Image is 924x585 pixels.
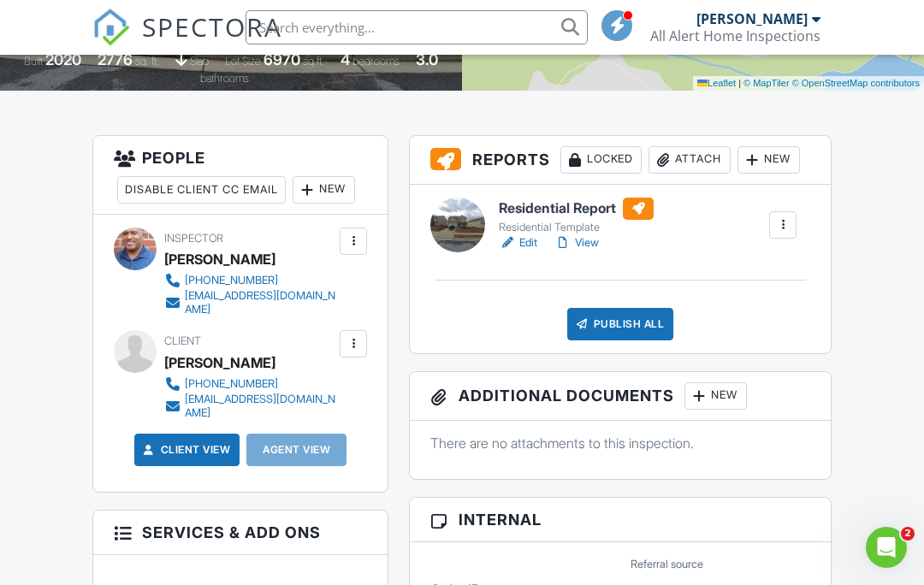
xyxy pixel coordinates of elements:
a: [EMAIL_ADDRESS][DOMAIN_NAME] [164,393,335,420]
h3: Internal [410,498,831,542]
div: 4 [341,50,350,68]
a: [EMAIL_ADDRESS][DOMAIN_NAME] [164,289,335,316]
a: © MapTiler [743,78,790,88]
span: | [738,78,741,88]
span: Built [24,55,43,68]
div: 2776 [98,50,133,68]
div: [PERSON_NAME] [164,350,275,375]
span: Client [164,334,201,347]
a: SPECTORA [92,23,282,59]
span: 2 [901,527,915,541]
div: New [684,382,747,410]
div: All Alert Home Inspections [650,27,820,44]
div: Publish All [567,308,674,340]
span: Inspector [164,232,223,245]
h3: Reports [410,136,831,185]
img: The Best Home Inspection Software - Spectora [92,9,130,46]
iframe: Intercom live chat [866,527,907,568]
h3: Services & Add ons [93,511,388,555]
span: bedrooms [352,55,400,68]
div: [PHONE_NUMBER] [185,274,278,287]
span: bathrooms [200,72,249,85]
a: View [554,234,599,251]
div: Attach [649,146,731,174]
h3: People [93,136,388,215]
div: [PHONE_NUMBER] [185,377,278,391]
a: © OpenStreetMap contributors [792,78,920,88]
span: sq. ft. [135,55,159,68]
span: SPECTORA [142,9,282,44]
div: 6970 [264,50,300,68]
h6: Residential Report [499,198,654,220]
div: [EMAIL_ADDRESS][DOMAIN_NAME] [185,393,335,420]
div: New [293,176,355,204]
div: Residential Template [499,221,654,234]
div: Disable Client CC Email [117,176,286,204]
span: sq.ft. [303,55,324,68]
div: New [737,146,800,174]
a: [PHONE_NUMBER] [164,272,335,289]
a: Client View [140,441,231,458]
a: Edit [499,234,537,251]
p: There are no attachments to this inspection. [430,434,810,452]
span: Lot Size [225,55,261,68]
div: [PERSON_NAME] [164,246,275,272]
div: 2020 [45,50,81,68]
a: Residential Report Residential Template [499,198,654,235]
div: Locked [560,146,642,174]
div: 3.0 [416,50,438,68]
label: Referral source [631,557,703,572]
span: slab [190,55,209,68]
div: [PERSON_NAME] [696,10,808,27]
div: [EMAIL_ADDRESS][DOMAIN_NAME] [185,289,335,316]
a: [PHONE_NUMBER] [164,375,335,393]
input: Search everything... [246,10,588,44]
a: Leaflet [697,78,736,88]
h3: Additional Documents [410,372,831,421]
